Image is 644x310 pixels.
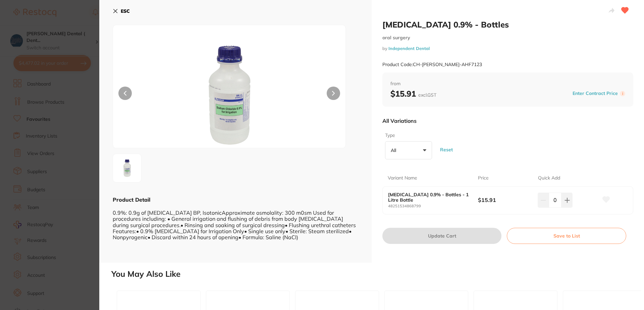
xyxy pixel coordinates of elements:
[418,92,436,98] span: excl. GST
[538,175,560,182] p: Quick Add
[382,46,633,51] small: by
[382,117,417,124] p: All Variations
[478,196,532,204] b: $15.91
[620,91,625,96] label: i
[160,42,299,148] img: JndpZHRoPTE5MjA
[382,62,482,67] small: Product Code: CH-[PERSON_NAME]-AHF7123
[507,228,626,244] button: Save to List
[115,156,139,180] img: JndpZHRoPTE5MjA
[113,196,150,203] b: Product Detail
[382,19,633,30] h2: [MEDICAL_DATA] 0.9% - Bottles
[571,90,620,97] button: Enter Contract Price
[388,192,469,203] b: [MEDICAL_DATA] 0.9% - Bottles - 1 Litre Bottle
[113,5,130,17] button: ESC
[382,35,633,41] small: oral surgery
[388,175,417,182] p: Variant Name
[438,138,455,162] button: Reset
[478,175,489,182] p: Price
[111,269,641,279] h2: You May Also Like
[121,8,130,14] b: ESC
[388,204,478,208] small: 48251534868799
[388,46,430,51] a: Independent Dental
[390,89,436,99] b: $15.91
[391,147,399,153] p: All
[113,203,358,240] div: 0.9%: 0.9g of [MEDICAL_DATA] BP, IsotonicApproximate osmolality: 300 m0sm Used for procedures inc...
[385,141,432,159] button: All
[390,81,625,87] span: from
[382,228,501,244] button: Update Cart
[385,132,430,139] label: Type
